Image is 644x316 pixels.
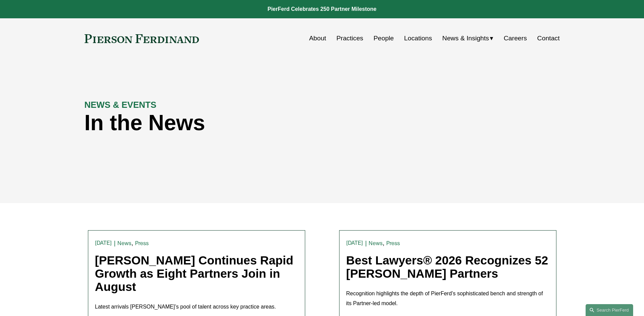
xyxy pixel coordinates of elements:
[131,239,133,246] span: ,
[346,254,548,280] a: Best Lawyers® 2026 Recognizes 52 [PERSON_NAME] Partners
[383,239,384,246] span: ,
[95,240,112,246] time: [DATE]
[442,33,489,44] span: News & Insights
[442,32,494,45] a: folder dropdown
[537,32,559,45] a: Contact
[95,254,294,293] a: [PERSON_NAME] Continues Rapid Growth as Eight Partners Join in August
[586,304,633,316] a: Search this site
[85,111,441,135] h1: In the News
[404,32,432,45] a: Locations
[95,302,298,312] p: Latest arrivals [PERSON_NAME]’s pool of talent across key practice areas.
[373,32,394,45] a: People
[336,32,363,45] a: Practices
[85,100,157,110] strong: NEWS & EVENTS
[309,32,326,45] a: About
[135,240,149,246] a: Press
[117,240,131,246] a: News
[346,289,549,309] p: Recognition highlights the depth of PierFerd’s sophisticated bench and strength of its Partner-le...
[386,240,400,246] a: Press
[346,240,363,246] time: [DATE]
[504,32,527,45] a: Careers
[369,240,383,246] a: News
